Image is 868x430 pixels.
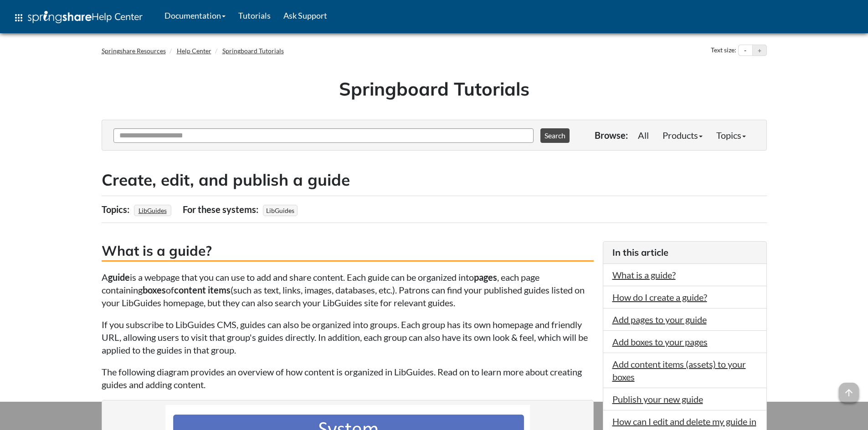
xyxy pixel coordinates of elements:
a: Springshare Resources [102,47,166,55]
a: Documentation [158,4,232,27]
a: Add content items (assets) to your boxes [612,359,746,382]
strong: boxes [143,284,166,295]
h3: What is a guide? [102,241,594,262]
a: arrow_upward [839,384,859,395]
div: Text size: [709,45,738,56]
a: How do I create a guide? [612,292,707,303]
h1: Springboard Tutorials [108,76,760,101]
span: arrow_upward [839,383,859,403]
button: Increase text size [753,45,766,56]
button: Search [540,128,570,143]
div: For these systems: [183,201,261,218]
div: This site uses cookies as well as records your IP address for usage statistics. [92,409,776,423]
a: Springboard Tutorials [222,47,284,55]
a: apps Help Center [7,4,149,31]
span: apps [13,12,24,23]
a: What is a guide? [612,269,676,280]
strong: pages [474,272,497,283]
p: If you subscribe to LibGuides CMS, guides can also be organized into groups. Each group has its o... [102,318,594,356]
span: Help Center [92,10,143,22]
button: Decrease text size [739,45,752,56]
a: Ask Support [277,4,334,27]
a: Publish your new guide [612,394,703,405]
h3: In this article [612,246,757,259]
p: A is a webpage that you can use to add and share content. Each guide can be organized into , each... [102,271,594,309]
a: Add pages to your guide [612,314,707,325]
a: Tutorials [232,4,277,27]
strong: guide [108,272,130,283]
a: Add boxes to your pages [612,336,708,347]
strong: content items [174,284,231,295]
a: All [631,126,656,144]
p: Browse: [595,129,628,142]
div: Topics: [102,201,132,218]
a: Help Center [177,47,211,55]
h2: Create, edit, and publish a guide [102,169,767,191]
p: The following diagram provides an overview of how content is organized in LibGuides. Read on to l... [102,365,594,391]
a: Topics [709,126,753,144]
a: Products [656,126,709,144]
a: LibGuides [137,204,168,217]
span: LibGuides [263,205,298,216]
img: Springshare [28,11,92,23]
